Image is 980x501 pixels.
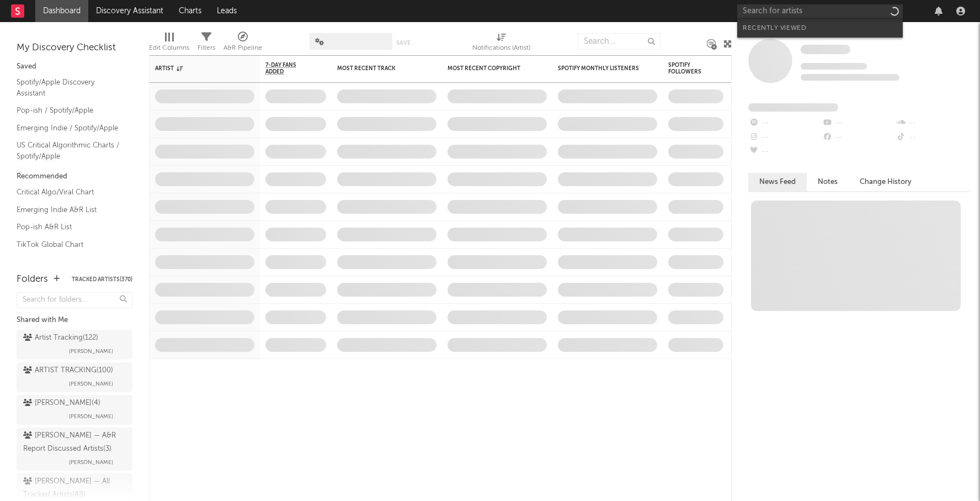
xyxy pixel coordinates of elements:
[17,204,121,216] a: Emerging Indie A&R List
[17,122,121,134] a: Emerging Indie / Spotify/Apple
[17,139,121,162] a: US Critical Algorithmic Charts / Spotify/Apple
[223,41,262,55] div: A&R Pipeline
[17,186,121,198] a: Critical Algo/Viral Chart
[743,22,897,35] div: Recently Viewed
[17,292,132,308] input: Search for folders...
[801,63,867,70] span: Tracking Since: [DATE]
[849,173,923,191] button: Change History
[23,429,123,456] div: [PERSON_NAME] — A&R Report Discussed Artists ( 3 )
[801,45,850,54] span: Some Artist
[69,456,113,469] span: [PERSON_NAME]
[23,364,113,377] div: ARTIST TRACKING ( 100 )
[72,277,132,282] button: Tracked Artists(370)
[896,116,969,130] div: --
[17,76,121,99] a: Spotify/Apple Discovery Assistant
[896,130,969,145] div: --
[17,41,132,55] div: My Discovery Checklist
[17,330,132,360] a: Artist Tracking(122)[PERSON_NAME]
[578,33,661,50] input: Search...
[748,116,822,130] div: --
[748,145,822,159] div: --
[801,74,899,81] span: 0 fans last week
[396,40,411,46] button: Save
[748,173,807,191] button: News Feed
[448,65,530,72] div: Most Recent Copyright
[668,62,707,75] div: Spotify Followers
[17,60,132,73] div: Saved
[472,41,530,55] div: Notifications (Artist)
[17,170,132,183] div: Recommended
[155,65,238,72] div: Artist
[17,239,121,251] a: TikTok Global Chart
[807,173,849,191] button: Notes
[801,44,850,55] a: Some Artist
[198,41,215,55] div: Filters
[737,4,903,18] input: Search for artists
[17,221,121,233] a: Pop-ish A&R List
[558,65,641,72] div: Spotify Monthly Listeners
[17,273,48,286] div: Folders
[337,65,420,72] div: Most Recent Track
[69,410,113,423] span: [PERSON_NAME]
[23,331,98,345] div: Artist Tracking ( 122 )
[198,28,215,60] div: Filters
[17,395,132,425] a: [PERSON_NAME](4)[PERSON_NAME]
[748,130,822,145] div: --
[69,377,113,391] span: [PERSON_NAME]
[748,103,838,112] span: Fans Added by Platform
[265,62,310,75] span: 7-Day Fans Added
[472,28,530,60] div: Notifications (Artist)
[149,28,189,60] div: Edit Columns
[69,345,113,358] span: [PERSON_NAME]
[149,41,189,55] div: Edit Columns
[17,362,132,392] a: ARTIST TRACKING(100)[PERSON_NAME]
[17,104,121,117] a: Pop-ish / Spotify/Apple
[822,130,895,145] div: --
[17,428,132,471] a: [PERSON_NAME] — A&R Report Discussed Artists(3)[PERSON_NAME]
[822,116,895,130] div: --
[17,314,132,327] div: Shared with Me
[223,28,262,60] div: A&R Pipeline
[23,397,100,410] div: [PERSON_NAME] ( 4 )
